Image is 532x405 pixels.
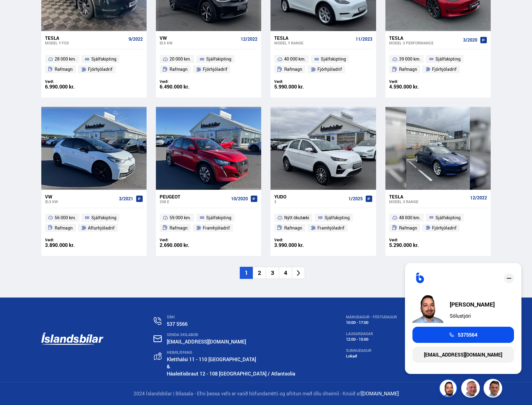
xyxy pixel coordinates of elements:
div: 3 [274,199,346,204]
span: Rafmagn [55,66,73,73]
span: Sjálfskipting [206,214,231,221]
span: Framhjóladrif [317,224,344,232]
div: LAUGARDAGAR [346,332,397,336]
img: nhp88E3Fdnt1Opn2.png [412,292,443,323]
a: VW ID.3 KW 3/2021 56 000 km. Sjálfskipting Rafmagn Afturhjóladrif Verð: 3.890.000 kr. [41,190,147,256]
span: Sjálfskipting [91,214,116,221]
a: Háaleitisbraut 12 - 108 [GEOGRAPHIC_DATA] / Atlantsolía [167,370,295,377]
div: 2.690.000 kr. [160,243,209,248]
span: Sjálfskipting [206,55,231,63]
div: Verð: [45,79,94,84]
div: MÁNUDAGUR - FÖSTUDAGUR [346,315,397,319]
span: Rafmagn [170,224,188,232]
span: 12/2022 [241,37,257,42]
span: 59 000 km. [170,214,191,221]
div: Tesla [274,35,353,41]
div: Lokað [346,354,397,358]
span: Rafmagn [55,224,73,232]
span: Fjórhjóladrif [432,224,457,232]
div: ID.5 KW [160,41,238,45]
div: 10:00 - 17:00 [346,320,397,325]
span: Fjórhjóladrif [432,66,457,73]
span: 9/2022 [129,37,143,42]
a: Tesla Model Y FSD 9/2022 28 000 km. Sjálfskipting Rafmagn Fjórhjóladrif Verð: 6.990.000 kr. [41,31,147,98]
span: Sjálfskipting [91,55,116,63]
div: Model Y RANGE [274,41,353,45]
span: Sjálfskipting [321,55,346,63]
span: 56 000 km. [55,214,76,221]
li: 2 [253,267,266,279]
div: 4.590.000 kr. [389,84,438,89]
div: Verð: [160,79,209,84]
img: FbJEzSuNWCJXmdc-.webp [484,380,503,398]
div: Verð: [389,238,438,242]
li: 4 [279,267,292,279]
div: 5.990.000 kr. [274,84,323,89]
span: 48 000 km. [399,214,421,221]
div: Verð: [274,238,323,242]
div: 3.890.000 kr. [45,243,94,248]
span: - Knúið af [340,390,361,397]
div: Model 3 PERFORMANCE [389,41,461,45]
span: 39 000 km. [399,55,421,63]
div: Verð: [160,238,209,242]
div: [PERSON_NAME] [450,301,495,307]
div: 208 E [160,199,229,204]
img: n0V2lOsqF3l1V2iz.svg [154,317,161,325]
button: Opna LiveChat spjallviðmót [5,2,24,21]
span: Rafmagn [399,224,417,232]
div: Verð: [274,79,323,84]
img: nhp88E3Fdnt1Opn2.png [440,380,458,398]
a: [EMAIL_ADDRESS][DOMAIN_NAME] [167,338,246,345]
span: 20 000 km. [170,55,191,63]
span: 28 000 km. [55,55,76,63]
span: 3/2020 [463,38,477,43]
div: 3.990.000 kr. [274,243,323,248]
div: Model 3 RANGE [389,199,468,204]
img: gp4YpyYFnEr45R34.svg [154,353,161,360]
span: Afturhjóladrif [88,224,115,232]
a: Kletthálsi 11 - 110 [GEOGRAPHIC_DATA] [167,356,256,363]
a: 5375564 [412,327,514,343]
a: [EMAIL_ADDRESS][DOMAIN_NAME] [412,347,514,363]
span: Rafmagn [170,66,188,73]
div: 5.290.000 kr. [389,243,438,248]
strong: & [167,363,170,370]
span: Sjálfskipting [325,214,350,221]
div: 6.990.000 kr. [45,84,94,89]
span: 40 000 km. [284,55,306,63]
span: 3/2021 [119,196,133,201]
a: YUDO 3 1/2025 Nýtt ökutæki Sjálfskipting Rafmagn Framhjóladrif Verð: 3.990.000 kr. [271,190,376,256]
span: 1/2025 [348,196,363,201]
p: 2024 Íslandsbílar | Bílasala - Efni þessa vefs er varið höfundarrétti og afritun með öllu óheimil. [41,390,491,397]
div: close [504,273,514,283]
span: Framhjóladrif [203,224,230,232]
span: Sjálfskipting [435,55,461,63]
span: Sjálfskipting [435,214,461,221]
span: 12/2022 [470,195,487,200]
img: siFngHWaQ9KaOqBr.png [462,380,481,398]
div: HEIMILISFANG [167,350,295,355]
a: [DOMAIN_NAME] [361,390,399,397]
span: 10/2020 [231,196,248,201]
a: Peugeot 208 E 10/2020 59 000 km. Sjálfskipting Rafmagn Framhjóladrif Verð: 2.690.000 kr. [156,190,261,256]
div: VW [160,35,238,41]
div: Model Y FSD [45,41,126,45]
a: Tesla Model 3 PERFORMANCE 3/2020 39 000 km. Sjálfskipting Rafmagn Fjórhjóladrif Verð: 4.590.000 kr. [385,31,491,98]
div: Sölustjóri [450,313,495,319]
a: Tesla Model 3 RANGE 12/2022 48 000 km. Sjálfskipting Rafmagn Fjórhjóladrif Verð: 5.290.000 kr. [385,190,491,256]
div: Tesla [45,35,126,41]
li: 3 [266,267,279,279]
span: Rafmagn [284,224,302,232]
span: Rafmagn [399,66,417,73]
div: Verð: [45,238,94,242]
div: 12:00 - 15:00 [346,337,397,342]
a: VW ID.5 KW 12/2022 20 000 km. Sjálfskipting Rafmagn Fjórhjóladrif Verð: 6.490.000 kr. [156,31,261,98]
div: Tesla [389,35,461,41]
div: Verð: [389,79,438,84]
span: 11/2023 [356,37,372,42]
div: 6.490.000 kr. [160,84,209,89]
span: Nýtt ökutæki [284,214,309,221]
span: Fjórhjóladrif [317,66,342,73]
a: Tesla Model Y RANGE 11/2023 40 000 km. Sjálfskipting Rafmagn Fjórhjóladrif Verð: 5.990.000 kr. [271,31,376,98]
